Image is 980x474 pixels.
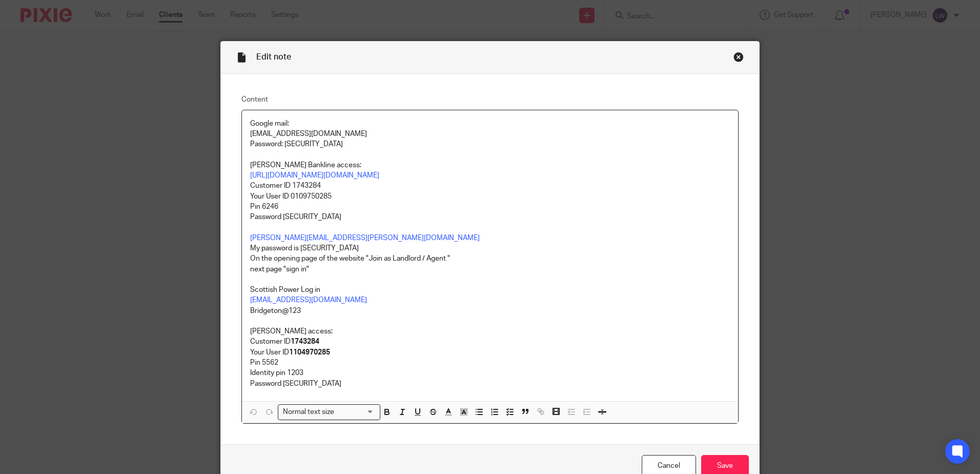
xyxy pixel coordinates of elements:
p: Identity pin 1203 [250,368,730,378]
p: Your User ID 0109750285 [250,191,730,202]
p: Customer ID 1743284 [250,181,730,191]
p: Password [SECURITY_DATA] [250,379,730,389]
p: Scottish Power Log in [250,285,730,295]
a: [EMAIL_ADDRESS][DOMAIN_NAME] [250,297,367,304]
p: Password: [SECURITY_DATA] [250,139,730,149]
a: [URL][DOMAIN_NAME][DOMAIN_NAME] [250,172,379,179]
span: Edit note [256,53,291,61]
a: [PERSON_NAME][EMAIL_ADDRESS][PERSON_NAME][DOMAIN_NAME] [250,234,480,242]
span: Normal text size [280,407,336,418]
p: Google mail: [250,118,730,129]
p: [PERSON_NAME] Bankline access: [250,150,730,171]
input: Search for option [337,407,374,418]
div: Close this dialog window [733,52,744,62]
div: Search for option [278,404,380,420]
p: Pin 6246 [250,202,730,212]
p: Customer ID [250,337,730,347]
label: Content [241,94,739,105]
p: My password is [SECURITY_DATA] [250,243,730,253]
strong: 1743284 [291,338,319,345]
p: Password [SECURITY_DATA] [250,212,730,222]
p: Pin 5562 [250,358,730,368]
p: [EMAIL_ADDRESS][DOMAIN_NAME] [250,129,730,139]
p: Your User ID [250,347,730,358]
p: next page "sign in" [250,264,730,274]
p: [PERSON_NAME] access: [250,326,730,337]
p: On the opening page of the website "Join as Landlord / Agent " [250,253,730,264]
p: Bridgeton@123 [250,306,730,316]
strong: 1104970285 [289,349,330,356]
